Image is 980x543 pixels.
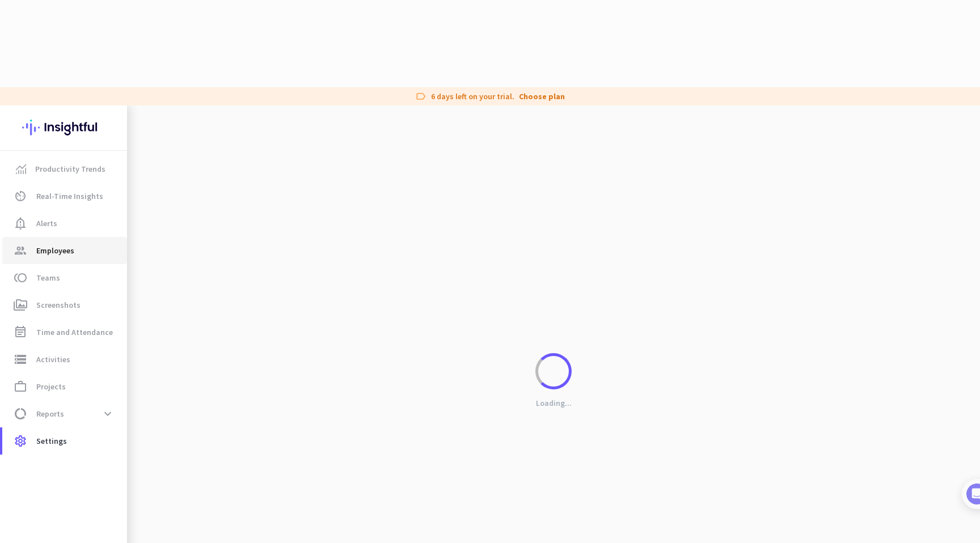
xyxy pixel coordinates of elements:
[2,291,127,319] a: perm_mediaScreenshots
[170,354,227,399] button: Tasks
[96,5,133,24] h1: Tasks
[44,273,124,295] a: Show me how
[415,91,426,102] i: label
[36,189,103,203] span: Real-Time Insights
[113,354,170,399] button: Help
[36,380,66,393] span: Projects
[36,271,60,285] span: Teams
[2,264,127,291] a: tollTeams
[36,217,57,230] span: Alerts
[2,400,127,427] a: data_usageReportsexpand_more
[186,382,210,390] span: Tasks
[14,380,27,393] i: work_outline
[57,354,113,399] button: Messages
[36,353,70,366] span: Activities
[98,404,118,424] button: expand_more
[11,149,40,161] p: 4 steps
[22,105,105,150] img: Insightful logo
[36,434,67,448] span: Settings
[44,264,197,295] div: Show me how
[14,271,27,285] i: toll
[16,164,26,174] img: menu-item
[2,237,127,264] a: groupEmployees
[14,244,27,257] i: group
[14,298,27,312] i: perm_media
[14,353,27,366] i: storage
[36,325,113,339] span: Time and Attendance
[14,407,27,421] i: data_usage
[2,183,127,210] a: av_timerReal-Time Insights
[36,298,81,312] span: Screenshots
[145,149,216,161] p: About 10 minutes
[519,91,565,102] a: Choose plan
[2,155,127,183] a: menu-itemProductivity Trends
[16,44,211,84] div: 🎊 Welcome to Insightful! 🎊
[36,407,64,421] span: Reports
[21,193,206,211] div: 1Add employees
[199,5,219,25] div: Close
[2,373,127,400] a: work_outlineProjects
[14,217,27,230] i: notification_important
[63,122,187,133] div: [PERSON_NAME] from Insightful
[44,216,197,264] div: It's time to add your employees! This is crucial since Insightful will start collecting their act...
[2,210,127,237] a: notification_importantAlerts
[2,346,127,373] a: storageActivities
[35,162,105,176] span: Productivity Trends
[2,319,127,346] a: event_noteTime and Attendance
[133,382,151,390] span: Help
[14,325,27,339] i: event_note
[14,189,27,203] i: av_timer
[2,427,127,455] a: settingsSettings
[44,319,131,330] button: Mark as completed
[40,118,58,137] img: Profile image for Tamara
[44,197,192,209] div: Add employees
[14,434,27,448] i: settings
[66,382,105,390] span: Messages
[536,398,572,408] p: Loading...
[16,84,211,112] div: You're just a few steps away from completing the essential app setup
[16,382,40,390] span: Home
[36,244,74,257] span: Employees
